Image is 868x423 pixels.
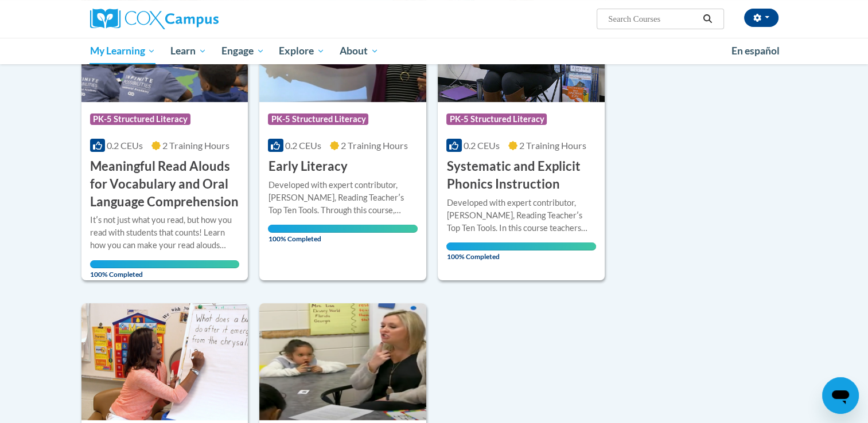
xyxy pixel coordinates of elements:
[724,39,787,63] a: En español
[83,38,164,64] a: My Learning
[268,225,418,233] div: Your progress
[107,140,143,151] span: 0.2 CEUs
[90,113,190,125] span: PK-5 Structured Literacy
[81,303,248,420] img: Course Logo
[341,140,408,151] span: 2 Training Hours
[221,44,264,58] span: Engage
[73,38,796,64] div: Main menu
[271,38,332,64] a: Explore
[731,45,780,57] span: En español
[268,158,347,175] h3: Early Literacy
[332,38,386,64] a: About
[90,260,240,268] div: Your progress
[268,179,418,217] div: Developed with expert contributor, [PERSON_NAME], Reading Teacherʹs Top Ten Tools. Through this c...
[90,214,240,252] div: Itʹs not just what you read, but how you read with students that counts! Learn how you can make y...
[90,260,240,279] span: 100% Completed
[446,242,596,261] span: 100% Completed
[464,140,500,151] span: 0.2 CEUs
[259,303,426,420] img: Course Logo
[162,140,229,151] span: 2 Training Hours
[214,38,272,64] a: Engage
[90,9,219,29] img: Cox Campus
[822,377,859,414] iframe: Button to launch messaging window
[163,38,214,64] a: Learn
[446,197,596,234] div: Developed with expert contributor, [PERSON_NAME], Reading Teacherʹs Top Ten Tools. In this course...
[446,242,596,250] div: Your progress
[268,225,418,243] span: 100% Completed
[446,158,596,193] h3: Systematic and Explicit Phonics Instruction
[446,113,547,125] span: PK-5 Structured Literacy
[285,140,321,151] span: 0.2 CEUs
[519,140,586,151] span: 2 Training Hours
[279,44,325,58] span: Explore
[268,113,368,125] span: PK-5 Structured Literacy
[699,12,716,26] button: Search
[340,44,379,58] span: About
[89,44,155,58] span: My Learning
[744,9,779,27] button: Account Settings
[170,44,207,58] span: Learn
[607,12,699,26] input: Search Courses
[90,158,240,210] h3: Meaningful Read Alouds for Vocabulary and Oral Language Comprehension
[90,9,308,29] a: Cox Campus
